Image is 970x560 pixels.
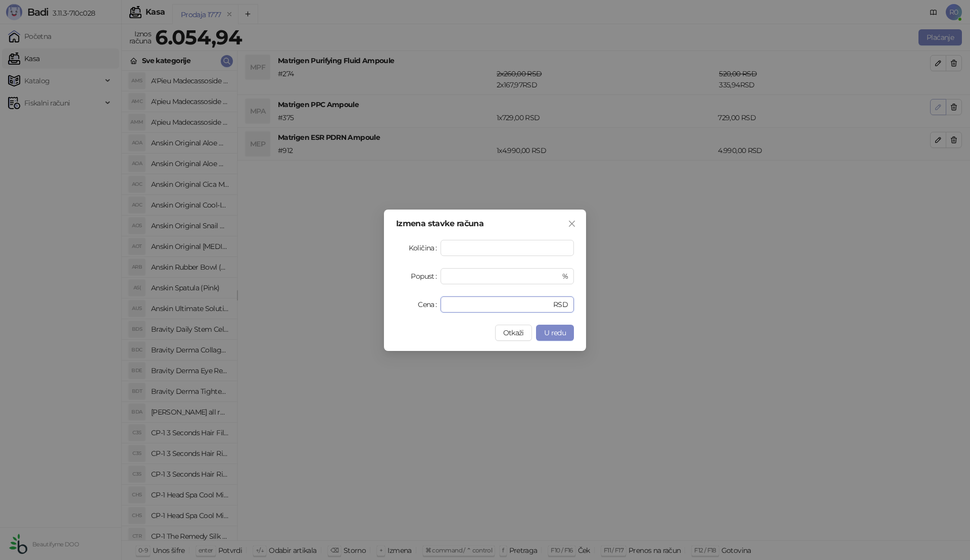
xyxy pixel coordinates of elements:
button: U redu [536,325,574,341]
button: Close [564,216,580,232]
span: Otkaži [503,328,524,337]
span: U redu [544,328,566,337]
input: Cena [447,297,551,312]
input: Popust [447,269,560,284]
label: Popust [411,268,441,284]
label: Količina [409,240,441,256]
label: Cena [418,296,441,313]
button: Otkaži [495,325,532,341]
input: Količina [441,240,573,256]
span: Zatvori [564,220,580,228]
span: close [568,220,576,228]
div: Izmena stavke računa [396,220,574,228]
